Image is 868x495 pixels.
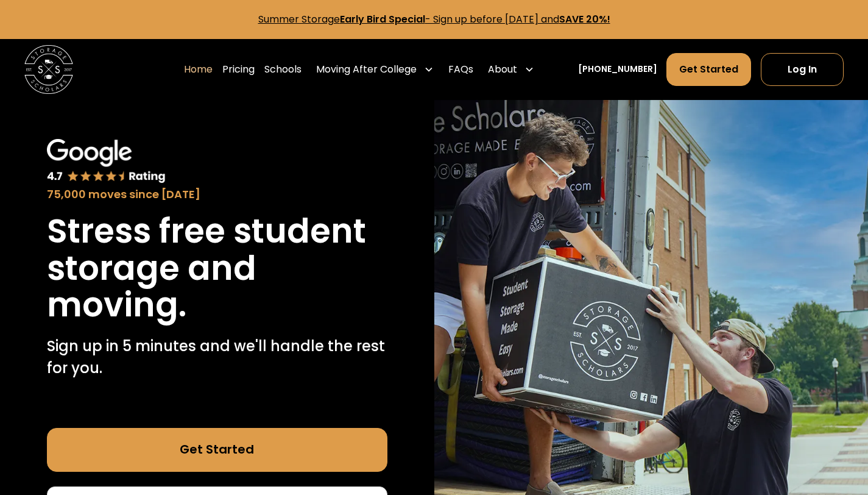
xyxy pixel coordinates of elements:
[47,187,387,203] div: 75,000 moves since [DATE]
[222,52,255,87] a: Pricing
[316,62,417,77] div: Moving After College
[264,52,302,87] a: Schools
[761,53,844,86] a: Log In
[340,12,425,26] strong: Early Bird Special
[47,139,166,185] img: Google 4.7 star rating
[24,45,73,94] img: Storage Scholars main logo
[666,53,751,86] a: Get Started
[258,12,610,26] a: Summer StorageEarly Bird Special- Sign up before [DATE] andSAVE 20%!
[47,428,387,472] a: Get Started
[578,63,657,76] a: [PHONE_NUMBER]
[184,52,213,87] a: Home
[483,52,539,87] div: About
[311,52,439,87] div: Moving After College
[47,335,387,379] p: Sign up in 5 minutes and we'll handle the rest for you.
[559,12,610,26] strong: SAVE 20%!
[448,52,473,87] a: FAQs
[47,213,387,323] h1: Stress free student storage and moving.
[488,62,517,77] div: About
